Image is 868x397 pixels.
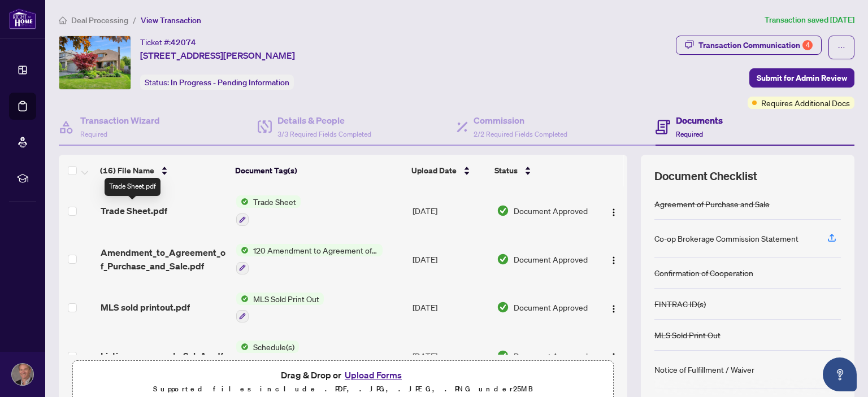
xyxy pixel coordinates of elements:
[490,155,594,186] th: Status
[497,204,509,217] img: Document Status
[236,195,301,226] button: Status IconTrade Sheet
[277,114,371,127] h4: Details & People
[408,235,492,283] td: [DATE]
[12,364,33,385] img: Profile Icon
[654,198,770,210] div: Agreement of Purchase and Sale
[96,155,231,186] th: (16) File Name
[249,341,299,353] span: Schedule(s)
[171,37,196,47] span: 42074
[514,350,588,362] span: Document Approved
[761,97,850,109] span: Requires Additional Docs
[676,114,723,127] h4: Documents
[654,168,757,184] span: Document Checklist
[105,178,160,196] div: Trade Sheet.pdf
[654,267,753,279] div: Confirmation of Cooperation
[141,15,201,25] span: View Transaction
[140,49,295,62] span: [STREET_ADDRESS][PERSON_NAME]
[497,350,509,362] img: Document Status
[823,357,857,391] button: Open asap
[698,36,813,54] div: Transaction Communication
[59,16,67,24] span: home
[80,130,107,138] span: Required
[609,352,618,361] img: Logo
[281,368,405,382] span: Drag & Drop or
[71,15,128,25] span: Deal Processing
[249,244,383,256] span: 120 Amendment to Agreement of Purchase and Sale
[236,244,383,274] button: Status Icon120 Amendment to Agreement of Purchase and Sale
[408,331,492,380] td: [DATE]
[236,341,299,371] button: Status IconSchedule(s)
[236,244,249,256] img: Status Icon
[609,304,618,313] img: Logo
[749,68,854,88] button: Submit for Admin Review
[474,114,567,127] h4: Commission
[249,195,301,208] span: Trade Sheet
[757,69,847,87] span: Submit for Admin Review
[407,155,490,186] th: Upload Date
[605,298,623,316] button: Logo
[277,130,371,138] span: 3/3 Required Fields Completed
[236,195,249,208] img: Status Icon
[497,301,509,313] img: Document Status
[494,164,518,177] span: Status
[59,36,131,89] img: IMG-E12211987_1.jpg
[408,283,492,332] td: [DATE]
[80,382,606,396] p: Supported files include .PDF, .JPG, .JPEG, .PNG under 25 MB
[765,14,854,27] article: Transaction saved [DATE]
[101,300,190,314] span: MLS sold printout.pdf
[408,186,492,235] td: [DATE]
[605,250,623,268] button: Logo
[100,164,154,177] span: (16) File Name
[236,341,249,353] img: Status Icon
[514,204,588,217] span: Document Approved
[654,329,721,341] div: MLS Sold Print Out
[249,293,324,305] span: MLS Sold Print Out
[654,363,754,376] div: Notice of Fulfillment / Waiver
[474,130,567,138] span: 2/2 Required Fields Completed
[605,347,623,365] button: Logo
[411,164,457,177] span: Upload Date
[236,293,249,305] img: Status Icon
[676,36,822,55] button: Transaction Communication4
[514,253,588,265] span: Document Approved
[236,293,324,323] button: Status IconMLS Sold Print Out
[605,202,623,220] button: Logo
[101,349,223,363] span: Listing agreement - Sch A.pdf
[140,36,196,49] div: Ticket #:
[654,298,706,310] div: FINTRAC ID(s)
[140,75,294,90] div: Status:
[9,8,36,29] img: logo
[609,208,618,217] img: Logo
[802,40,813,50] div: 4
[341,368,405,382] button: Upload Forms
[101,246,228,273] span: Amendment_to_Agreement_of_Purchase_and_Sale.pdf
[514,301,588,313] span: Document Approved
[231,155,407,186] th: Document Tag(s)
[101,204,167,217] span: Trade Sheet.pdf
[609,256,618,265] img: Logo
[654,232,798,245] div: Co-op Brokerage Commission Statement
[133,14,136,27] li: /
[676,130,703,138] span: Required
[80,114,160,127] h4: Transaction Wizard
[497,253,509,265] img: Document Status
[837,43,845,51] span: ellipsis
[171,77,289,88] span: In Progress - Pending Information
